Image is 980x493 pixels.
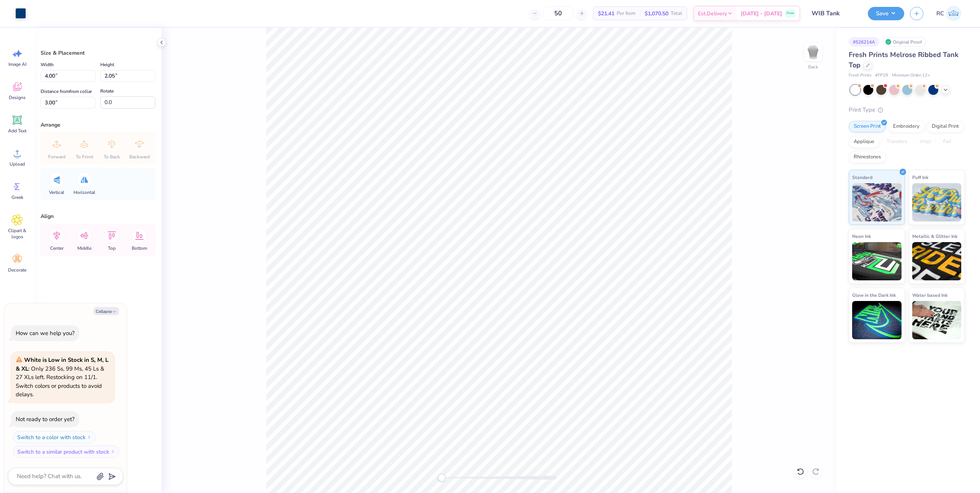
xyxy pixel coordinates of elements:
div: Accessibility label [438,474,446,482]
button: Switch to a color with stock [13,431,96,443]
span: Clipart & logos [5,228,30,240]
span: Minimum Order: 12 + [892,72,930,79]
button: Save [868,7,904,20]
img: Neon Ink [852,242,902,280]
div: Align [41,212,155,220]
div: Applique [849,136,879,148]
span: Glow in the Dark Ink [852,291,896,299]
div: Transfers [882,136,912,148]
span: Center [50,245,64,251]
label: Distance from from collar [41,87,92,96]
img: Water based Ink [912,301,962,339]
div: Screen Print [849,121,886,132]
div: Original Proof [883,37,926,47]
span: # FP29 [875,72,888,79]
span: [DATE] - [DATE] [741,10,782,18]
span: $21.41 [598,10,614,18]
span: Greek [11,194,23,200]
div: Rhinestones [849,151,886,163]
button: Switch to a similar product with stock [13,446,119,458]
span: Per Item [617,10,635,18]
a: RC [933,6,965,21]
span: Designs [9,94,26,101]
span: Fresh Prints Melrose Ribbed Tank Top [849,50,959,70]
span: Horizontal [73,189,95,195]
img: Back [805,44,821,60]
img: Switch to a color with stock [87,435,91,439]
div: Size & Placement [41,49,155,57]
img: Metallic & Glitter Ink [912,242,962,280]
span: Middle [77,245,91,251]
span: Image AI [8,61,26,67]
strong: White is Low in Stock in S, M, L & XL [16,356,108,373]
span: RC [936,9,944,18]
span: Metallic & Glitter Ink [912,232,957,240]
span: Fresh Prints [849,72,871,79]
label: Width [41,60,54,69]
div: Digital Print [927,121,964,132]
button: Collapse [93,307,119,315]
div: Foil [938,136,956,148]
span: Water based Ink [912,291,947,299]
span: Top [108,245,116,251]
span: : Only 236 Ss, 99 Ms, 45 Ls & 27 XLs left. Restocking on 11/1. Switch colors or products to avoid... [16,356,108,398]
label: Height [100,60,114,69]
input: Untitled Design [806,6,862,21]
img: Glow in the Dark Ink [852,301,902,339]
div: How can we help you? [16,329,75,337]
img: Standard [852,183,902,221]
label: Rotate [100,86,114,96]
span: Upload [10,161,25,167]
div: Vinyl [915,136,936,148]
span: $1,070.50 [645,10,668,18]
span: Standard [852,173,872,181]
div: Back [808,63,818,70]
span: Vertical [49,189,64,195]
div: # 526214A [849,37,879,47]
div: Not ready to order yet? [16,415,75,423]
span: Total [671,10,682,18]
img: Switch to a similar product with stock [111,449,115,454]
span: Add Text [8,128,26,134]
span: Est. Delivery [698,10,727,18]
span: Bottom [132,245,147,251]
img: Puff Ink [912,183,962,221]
div: Embroidery [888,121,924,132]
img: Rio Cabojoc [946,6,961,21]
span: Decorate [8,267,26,273]
span: Neon Ink [852,232,871,240]
div: Arrange [41,121,155,129]
input: – – [543,7,573,20]
span: Puff Ink [912,173,928,181]
span: Free [787,11,794,16]
div: Print Type [849,106,965,114]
